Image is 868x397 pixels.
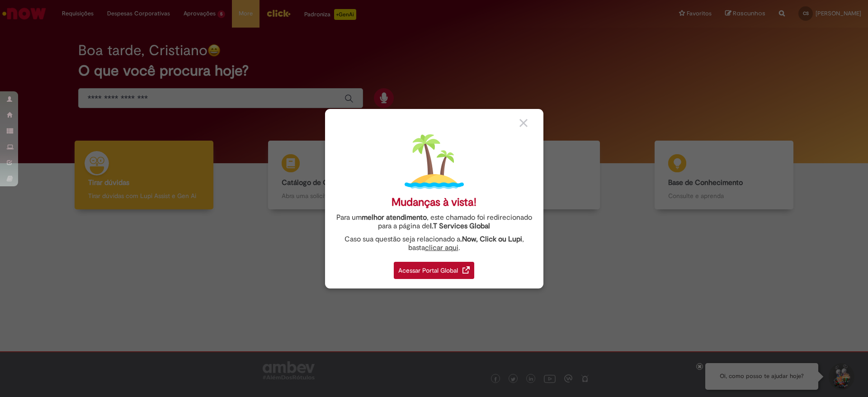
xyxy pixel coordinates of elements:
a: Acessar Portal Global [394,257,474,279]
a: clicar aqui [425,238,458,252]
div: Caso sua questão seja relacionado a , basta . [332,235,537,252]
img: island.png [405,132,464,191]
div: Acessar Portal Global [394,262,474,279]
div: Mudanças à vista! [392,196,476,209]
div: Para um , este chamado foi redirecionado para a página de [332,213,537,231]
strong: melhor atendimento [362,213,427,222]
strong: .Now, Click ou Lupi [460,235,522,244]
a: I.T Services Global [430,217,490,231]
img: close_button_grey.png [519,119,528,127]
img: redirect_link.png [462,266,470,274]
